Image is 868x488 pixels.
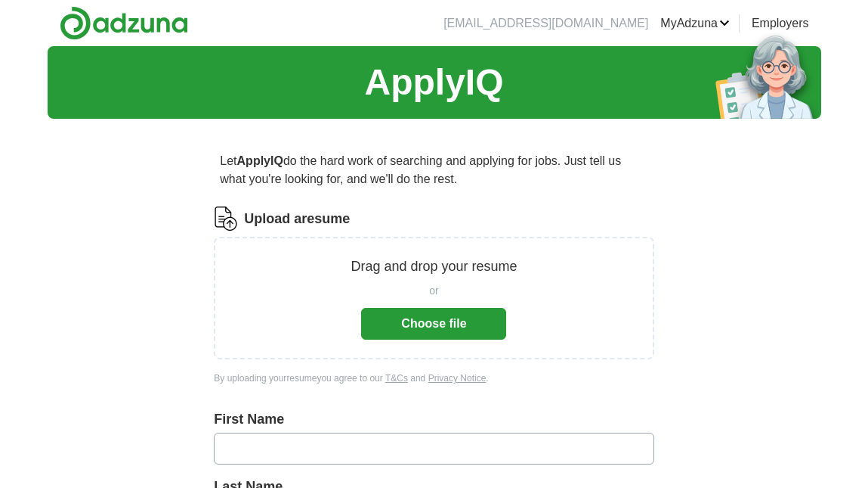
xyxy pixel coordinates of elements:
a: T&Cs [385,373,408,384]
strong: ApplyIQ [237,154,283,167]
img: CV Icon [214,207,238,231]
p: Drag and drop your resume [351,256,517,277]
button: Choose file [361,308,506,340]
h1: ApplyIQ [364,55,503,110]
div: By uploading your resume you agree to our and . [214,371,653,385]
label: First Name [214,409,653,430]
li: [EMAIL_ADDRESS][DOMAIN_NAME] [443,14,648,33]
img: Adzuna logo [60,6,188,40]
a: Privacy Notice [428,373,487,384]
a: MyAdzuna [660,14,730,33]
span: or [429,283,438,299]
p: Let do the hard work of searching and applying for jobs. Just tell us what you're looking for, an... [214,146,653,194]
label: Upload a resume [244,209,350,229]
a: Employers [752,14,809,33]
